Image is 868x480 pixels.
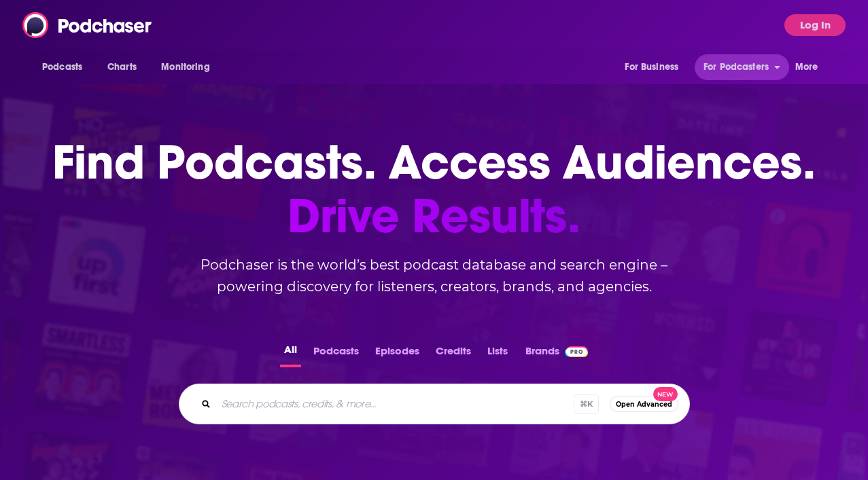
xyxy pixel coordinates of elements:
[99,54,145,80] a: Charts
[574,394,599,414] span: ⌘ K
[52,189,816,243] span: Drive Results.
[33,54,100,80] button: open menu
[152,54,227,80] button: open menu
[22,12,153,38] img: Podchaser - Follow, Share and Rate Podcasts
[432,341,475,367] button: Credits
[52,136,816,243] h1: Find Podcasts. Access Audiences.
[309,341,363,367] button: Podcasts
[525,341,589,367] a: BrandsPodchaser Pro
[653,387,678,401] span: New
[216,393,574,415] input: Search podcasts, credits, & more...
[786,54,835,80] button: open menu
[371,341,423,367] button: Episodes
[704,58,769,77] span: For Podcasters
[565,346,589,357] img: Podchaser Pro
[161,58,209,77] span: Monitoring
[625,58,678,77] span: For Business
[179,384,690,424] div: Search podcasts, credits, & more...
[483,341,512,367] button: Lists
[784,14,846,36] button: Log In
[42,58,82,77] span: Podcasts
[616,401,672,408] span: Open Advanced
[695,54,788,80] button: open menu
[615,54,695,80] button: open menu
[162,254,706,297] h2: Podchaser is the world’s best podcast database and search engine – powering discovery for listene...
[795,58,818,77] span: More
[107,58,137,77] span: Charts
[610,396,678,412] button: Open AdvancedNew
[280,341,301,367] button: All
